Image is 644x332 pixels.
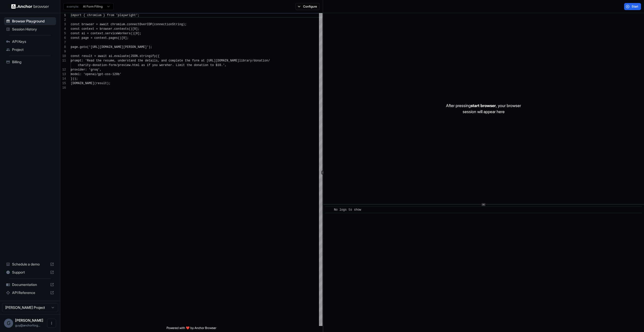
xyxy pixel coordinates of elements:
p: After pressing , your browser session will appear here [446,103,521,115]
span: const result = await ai.evaluate(JSON.stringify({ [71,54,159,58]
span: Guy Ben Simhon [15,318,43,322]
span: Project [12,47,54,52]
span: API Keys [12,39,54,44]
div: 6 [60,36,66,40]
span: ​ [328,207,330,212]
div: 1 [60,13,66,18]
span: [DOMAIN_NAME](result); [71,82,110,85]
span: No logs to show [334,208,361,212]
div: 3 [60,22,66,27]
div: 14 [60,77,66,81]
button: Start [624,3,641,10]
span: Support [12,270,48,275]
div: 15 [60,81,66,86]
span: example: [67,5,79,9]
span: const ai = context.serviceWorkers()[0]; [71,32,141,35]
span: Schedule a demo [12,262,48,267]
button: Configure [295,3,320,10]
span: provider: 'groq', [71,68,101,72]
span: model: 'openai/gpt-oss-120b' [71,73,122,76]
img: Anchor Logo [11,4,49,9]
div: API Reference [4,289,56,297]
span: const browser = await chromium.connectOverCDP(conn [71,23,161,26]
span: library/donation/ [239,59,270,62]
span: const page = context.pages()[0]; [71,36,129,40]
div: 2 [60,18,66,22]
span: page.goto('[URL][DOMAIN_NAME][PERSON_NAME] [71,45,147,49]
div: 16 [60,86,66,90]
div: G [4,319,13,328]
div: Browser Playground [4,17,56,25]
div: Project [4,46,56,54]
span: prompt: 'Read the resume, understand the detai [71,59,154,62]
div: 10 [60,54,66,58]
div: Session History [4,25,56,33]
span: Documentation [12,282,48,287]
span: Powered with ❤️ by Anchor Browser [167,326,216,332]
button: Open menu [47,319,56,328]
span: ectionString); [161,23,187,26]
span: '); [147,45,152,49]
div: 9 [60,49,66,54]
div: 7 [60,40,66,45]
div: 8 [60,45,66,49]
span: Session History [12,27,54,32]
span: her. Limit the donation to $10.', [167,63,227,67]
span: Billing [12,59,54,64]
div: 5 [60,31,66,36]
div: API Keys [4,38,56,46]
span: start browser [471,103,496,108]
div: Schedule a demo [4,260,56,268]
div: Support [4,268,56,276]
div: Billing [4,58,56,66]
span: API Reference [12,290,48,295]
div: 11 [60,58,66,63]
span: const context = browser.contexts()[0]; [71,27,140,31]
span: import { chromium } from 'playwright'; [71,14,140,17]
span: Browser Playground [12,19,54,24]
div: 13 [60,72,66,77]
span: charity-donation-form/preview.html as if you were [78,63,167,67]
span: guy@anchorforge.io [15,323,40,327]
div: 12 [60,68,66,72]
span: ls, and complete the form at [URL][DOMAIN_NAME] [154,59,239,62]
span: })); [71,77,78,81]
span: Start [632,5,639,9]
div: 4 [60,27,66,31]
div: Documentation [4,281,56,289]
